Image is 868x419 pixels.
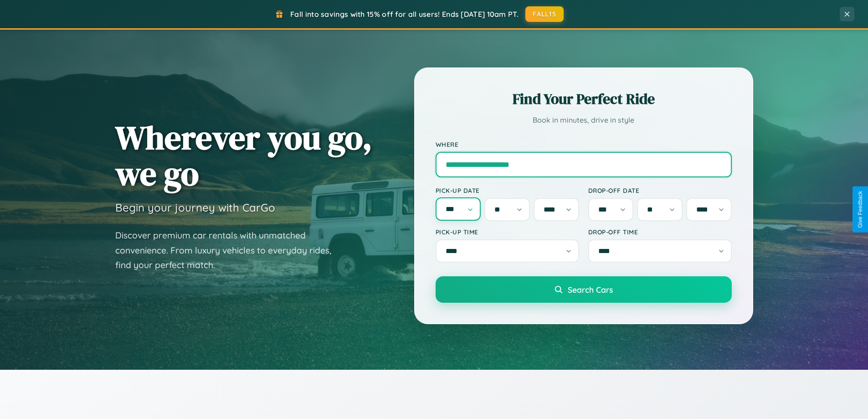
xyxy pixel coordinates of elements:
[588,186,732,194] label: Drop-off Date
[857,191,863,228] div: Give Feedback
[568,285,613,295] span: Search Cars
[290,10,519,19] span: Fall into savings with 15% off for all users! Ends [DATE] 10am PT.
[115,228,343,273] p: Discover premium car rentals with unmatched convenience. From luxury vehicles to everyday rides, ...
[588,228,732,236] label: Drop-off Time
[436,276,732,303] button: Search Cars
[436,114,732,127] p: Book in minutes, drive in style
[436,140,732,148] label: Where
[436,186,579,194] label: Pick-up Date
[525,6,564,22] button: FALL15
[115,201,275,214] h3: Begin your journey with CarGo
[436,228,579,236] label: Pick-up Time
[115,119,372,191] h1: Wherever you go, we go
[436,89,732,109] h2: Find Your Perfect Ride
